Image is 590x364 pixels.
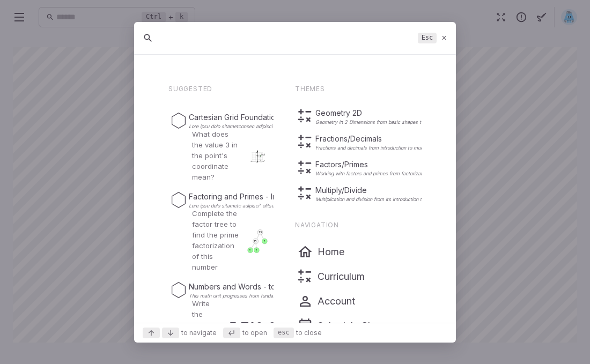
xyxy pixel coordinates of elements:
p: Curriculum [318,269,365,284]
p: Suggested [168,85,274,93]
text: ? [263,240,265,243]
p: Themes [295,85,422,93]
p: Fractions and decimals from introduction to multiplication and division [315,145,470,151]
text: 75 [259,231,262,234]
text: 15 [254,240,256,243]
p: Factors/Primes [315,159,502,170]
p: Multiply/Divide [315,185,457,196]
p: Schedule Class [318,318,385,333]
span: to close [296,328,322,338]
text: 5 [256,152,257,153]
text: 0 [256,161,257,163]
h3: 5,719,951 [228,317,291,338]
kbd: esc [274,328,294,338]
text: 3 [256,155,257,157]
text: x [264,160,265,162]
p: Multiplication and division from its introduction to advanced use [315,197,457,202]
p: Fractions/Decimals [315,133,470,144]
text: (2,3) [261,153,265,157]
p: Home [318,244,344,259]
text: y [257,150,258,152]
kbd: Esc [418,33,436,43]
span: to open [242,328,267,338]
p: Account [318,294,355,309]
p: Geometry in 2 Dimensions from basic shapes to advanced work with circular geometry [315,120,510,125]
text: 2 [261,161,262,163]
p: What does the value 3 in the point's coordinate mean? [192,129,240,183]
p: Complete the factor tree to find the prime factorization of this number [192,209,240,273]
p: Geometry 2D [315,108,510,118]
p: Navigation [295,221,422,229]
div: Suggestions [134,55,456,322]
p: Write the number in words [192,299,218,352]
text: ? [255,249,257,252]
span: to navigate [181,328,217,338]
p: Working with factors and primes from factorization to simplifying complex problems [315,171,502,176]
text: ? [249,249,251,252]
